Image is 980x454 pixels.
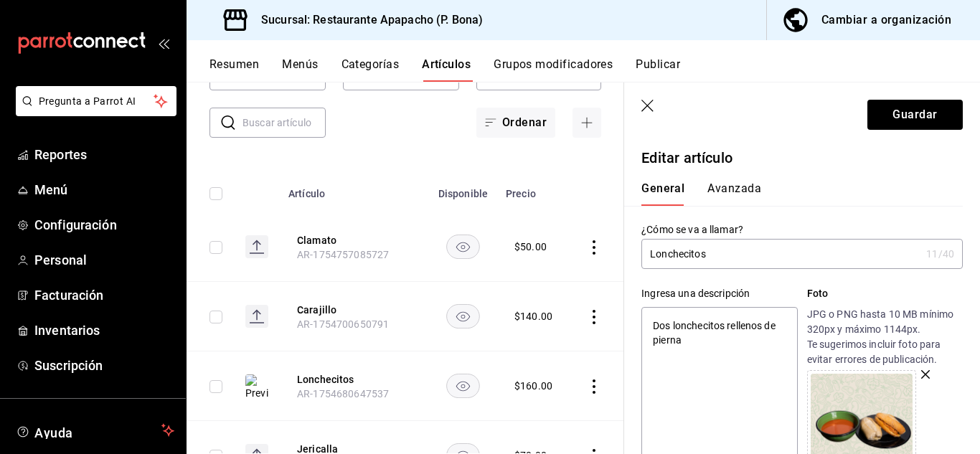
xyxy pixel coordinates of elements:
span: Ayuda [34,422,156,439]
p: JPG o PNG hasta 10 MB mínimo 320px y máximo 1144px. Te sugerimos incluir foto para evitar errores... [807,307,963,367]
button: availability-product [446,304,480,328]
button: General [641,181,684,206]
span: Personal [34,250,174,270]
label: ¿Cómo se va a llamar? [641,224,963,235]
span: Suscripción [34,356,174,375]
div: navigation tabs [209,57,980,82]
span: Reportes [34,145,174,164]
th: Disponible [429,166,497,212]
th: Precio [497,166,570,212]
h3: Sucursal: Restaurante Apapacho (P. Bona) [250,11,483,29]
button: actions [587,310,601,324]
button: availability-product [446,235,480,259]
div: navigation tabs [641,181,946,206]
span: AR-1754757085727 [297,249,389,260]
span: AR-1754680647537 [297,388,389,399]
div: $ 140.00 [514,309,552,323]
span: Facturación [34,285,174,305]
button: Guardar [867,100,963,130]
p: Foto [807,286,963,301]
p: Editar artículo [641,147,963,169]
button: edit-product-location [297,372,412,387]
input: Buscar artículo [242,108,326,137]
th: Artículo [280,166,429,212]
div: $ 50.00 [514,240,547,254]
button: actions [587,240,601,255]
button: Resumen [209,57,259,82]
button: availability-product [446,374,480,398]
button: Categorías [341,57,400,82]
div: $ 160.00 [514,379,552,393]
button: Artículos [422,57,471,82]
button: open_drawer_menu [158,37,169,49]
span: Pregunta a Parrot AI [39,94,154,109]
button: actions [587,379,601,394]
a: Pregunta a Parrot AI [10,104,176,119]
button: Avanzada [707,181,761,206]
button: Pregunta a Parrot AI [16,86,176,116]
button: Ordenar [476,108,555,138]
span: Menú [34,180,174,199]
div: Cambiar a organización [821,10,951,30]
span: Inventarios [34,321,174,340]
button: edit-product-location [297,303,412,317]
button: edit-product-location [297,233,412,247]
button: Grupos modificadores [494,57,613,82]
img: Preview [245,374,268,400]
span: Configuración [34,215,174,235]
button: Menús [282,57,318,82]
div: 11 /40 [926,247,954,261]
span: AR-1754700650791 [297,318,389,330]
button: Publicar [636,57,680,82]
div: Ingresa una descripción [641,286,797,301]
